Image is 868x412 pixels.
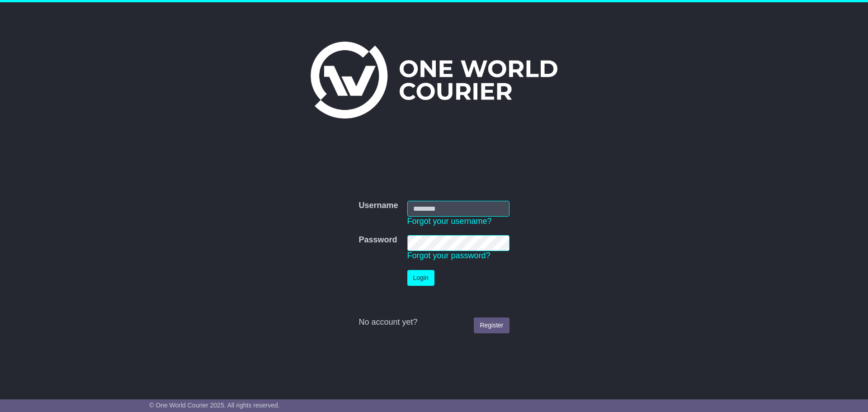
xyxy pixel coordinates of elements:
a: Forgot your password? [407,251,491,260]
div: No account yet? [359,317,509,327]
button: Login [407,270,434,286]
img: One World [311,42,557,118]
a: Forgot your username? [407,217,492,226]
label: Username [359,201,398,211]
label: Password [359,235,397,245]
span: © One World Courier 2025. All rights reserved. [149,402,280,409]
a: Register [474,317,509,333]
